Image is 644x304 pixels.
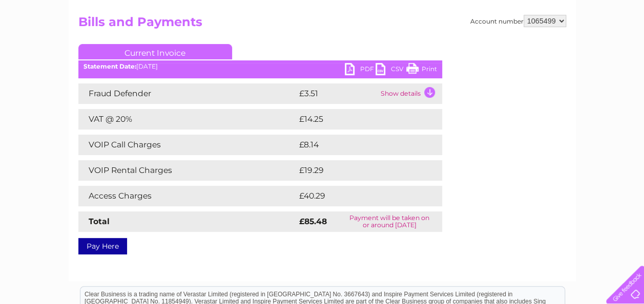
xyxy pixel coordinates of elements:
[78,15,566,34] h2: Bills and Payments
[378,83,442,104] td: Show details
[89,216,110,226] strong: Total
[78,109,297,129] td: VAT @ 20%
[451,5,522,18] a: 0333 014 3131
[78,160,297,181] td: VOIP Rental Charges
[80,6,565,50] div: Clear Business is a trading name of Verastar Limited (registered in [GEOGRAPHIC_DATA] No. 3667643...
[345,63,376,78] a: PDF
[576,44,601,51] a: Contact
[337,211,442,232] td: Payment will be taken on or around [DATE]
[555,44,570,51] a: Blog
[376,63,406,78] a: CSV
[78,83,297,104] td: Fraud Defender
[470,15,566,27] div: Account number
[23,27,75,58] img: logo.png
[78,238,127,254] a: Pay Here
[489,44,512,51] a: Energy
[610,44,634,51] a: Log out
[84,62,136,70] b: Statement Date:
[297,83,378,104] td: £3.51
[518,44,549,51] a: Telecoms
[299,216,327,226] strong: £85.48
[297,135,417,155] td: £8.14
[406,63,437,78] a: Print
[297,109,421,129] td: £14.25
[464,44,483,51] a: Water
[78,186,297,206] td: Access Charges
[78,44,232,59] a: Current Invoice
[297,160,421,181] td: £19.29
[78,63,442,70] div: [DATE]
[297,186,422,206] td: £40.29
[78,135,297,155] td: VOIP Call Charges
